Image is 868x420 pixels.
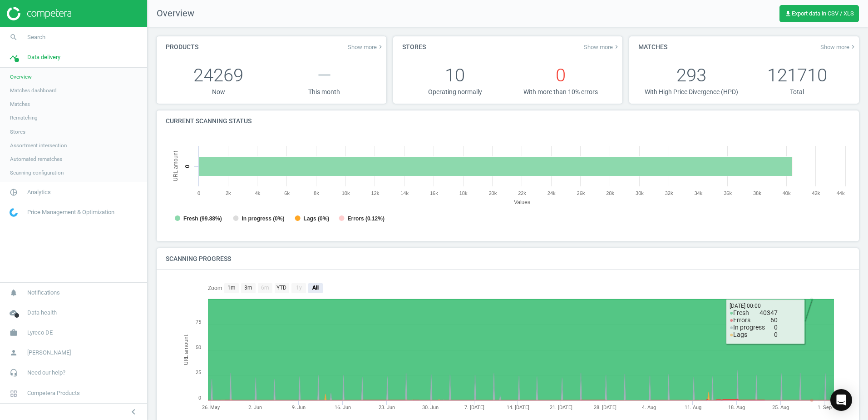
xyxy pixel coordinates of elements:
text: 38k [753,190,761,196]
tspan: 14. [DATE] [507,405,529,410]
div: Open Intercom Messenger [830,389,852,411]
span: Search [27,33,45,41]
span: Scanning configuration [10,169,64,176]
text: 26k [577,190,585,196]
tspan: Errors (0.12%) [348,215,385,222]
i: keyboard_arrow_right [849,43,857,50]
tspan: Values [514,199,530,205]
text: 10k [342,190,350,196]
p: With High Price Divergence (HPD) [638,88,744,96]
p: With more than 10% errors [508,88,613,96]
tspan: 1. Sep [818,405,832,410]
span: Rematching [10,114,38,121]
button: get_appExport data in CSV / XLS [779,5,859,22]
text: 8k [314,190,319,196]
span: Price Management & Optimization [27,208,114,216]
text: 16k [430,190,438,196]
text: 44k [837,190,845,196]
h4: Current scanning status [157,110,261,132]
span: 0 [774,324,778,331]
tspan: 9. Jun [292,405,306,410]
tspan: 21. [DATE] [550,405,572,410]
i: pie_chart_outlined [5,184,22,201]
tspan: 7. [DATE] [464,405,484,410]
text: 50 [196,345,201,350]
text: 40k [783,190,791,196]
p: 293 [638,63,744,88]
tspan: URL amount [173,150,179,181]
span: Data delivery [27,53,60,61]
i: search [5,29,22,46]
i: get_app [784,10,792,17]
span: Assortment intersection [10,142,67,149]
text: 34k [694,190,702,196]
span: ● [730,309,733,316]
span: Show more [584,43,620,50]
text: 22k [518,190,526,196]
tspan: 28. [DATE] [594,405,616,410]
text: 30k [636,190,644,196]
text: 28k [606,190,614,196]
span: Matches [10,100,30,108]
p: This month [271,88,377,96]
text: All [312,285,319,291]
tspan: 25. Aug [772,405,789,410]
i: headset_mic [5,364,22,381]
text: 0 [198,395,201,401]
text: 32k [665,190,673,196]
span: Show more [348,43,384,50]
text: 4k [255,190,261,196]
h4: Scanning progress [157,248,240,270]
span: Errors [730,316,759,324]
i: work [5,324,22,341]
img: wGWNvw8QSZomAAAAABJRU5ErkJggg== [10,208,18,217]
text: 20k [488,190,497,196]
text: 6k [284,190,290,196]
h4: Stores [393,36,435,58]
span: 0 [774,331,778,338]
span: ● [730,331,733,338]
text: 36k [724,190,732,196]
text: 1y [296,285,302,291]
p: Total [744,88,850,96]
i: notifications [5,284,22,301]
text: 2k [226,190,231,196]
i: keyboard_arrow_right [613,43,620,50]
text: 3m [244,285,252,291]
text: 1m [227,285,236,291]
p: 121710 [744,63,850,88]
text: 14k [400,190,409,196]
button: chevron_left [122,406,145,418]
text: 42k [812,190,820,196]
span: Automated rematches [10,155,62,163]
span: Competera Products [27,389,80,397]
a: Show morekeyboard_arrow_right [820,43,857,50]
tspan: 23. Jun [379,405,395,410]
text: Zoom [208,285,222,291]
tspan: 16. Jun [335,405,351,410]
span: Lags [730,331,756,338]
text: 12k [371,190,379,196]
p: Operating normally [402,88,508,96]
span: [DATE] 00:00 [730,303,778,338]
p: Now [166,88,271,96]
span: Overview [10,73,32,80]
span: Analytics [27,188,51,196]
text: YTD [276,285,286,291]
tspan: 4. Aug [642,405,656,410]
span: Overview [148,7,194,20]
h4: Matches [629,36,676,58]
span: Need our help? [27,369,65,377]
span: Lyreco DE [27,329,53,337]
span: Show more [820,43,857,50]
p: 0 [508,63,613,88]
tspan: 26. May [202,405,220,410]
span: Notifications [27,289,60,297]
text: 18k [459,190,468,196]
text: 25 [196,370,201,375]
i: keyboard_arrow_right [377,43,384,50]
tspan: 11. Aug [685,405,701,410]
span: Fresh [730,309,758,316]
span: [PERSON_NAME] [27,349,71,357]
span: Export data in CSV / XLS [784,10,854,17]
